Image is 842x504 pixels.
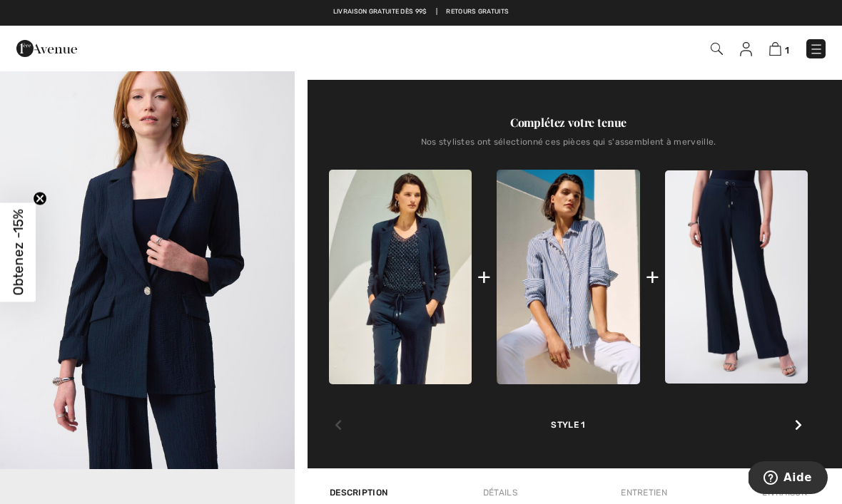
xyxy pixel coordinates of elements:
span: | [436,7,437,17]
a: 1 [769,40,789,57]
span: 1 [785,45,789,56]
div: Nos stylistes ont sélectionné ces pièces qui s'assemblent à merveille. [329,137,808,158]
img: Blazer Formelle à Hanches modèle 251082 [329,170,472,384]
a: 1ère Avenue [16,41,77,54]
span: Obtenez -15% [10,209,26,295]
iframe: Ouvre un widget dans lequel vous pouvez trouver plus d’informations [749,461,828,497]
img: Chemisier Décontracté Rayé modèle 251942 [497,170,639,384]
img: Panier d'achat [769,42,781,56]
a: Retours gratuits [446,7,509,17]
div: + [646,261,659,293]
button: Close teaser [33,191,47,205]
img: Pantalons décontractés mi-hauteur modèle 251293 [665,170,808,384]
div: + [477,261,491,293]
div: Complétez votre tenue [329,114,808,131]
img: 1ère Avenue [16,34,77,63]
img: Menu [809,42,823,56]
a: Livraison gratuite dès 99$ [333,7,427,17]
div: Style 1 [329,384,808,431]
img: Mes infos [740,42,752,56]
img: Recherche [711,43,723,55]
